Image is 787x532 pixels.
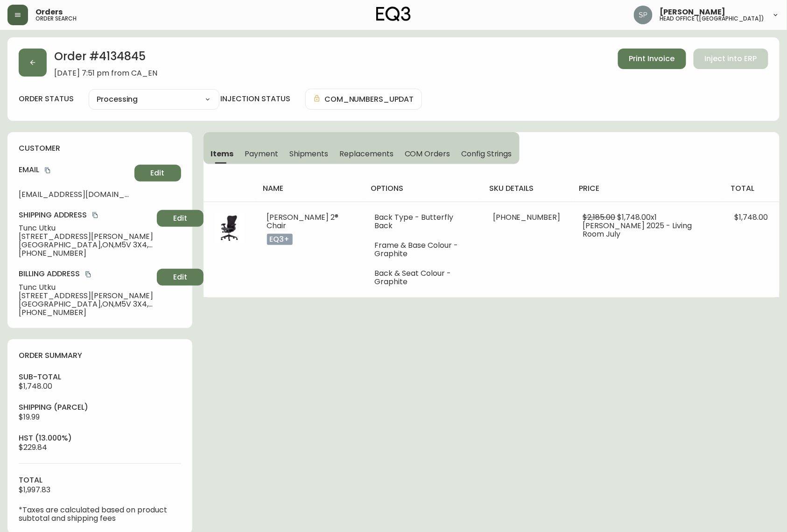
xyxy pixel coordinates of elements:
span: Tunc Utku [19,224,153,232]
span: COM Orders [405,149,450,159]
span: [PHONE_NUMBER] [19,308,153,317]
h5: head office ([GEOGRAPHIC_DATA]) [660,16,765,21]
span: Print Invoice [629,54,675,64]
span: [EMAIL_ADDRESS][DOMAIN_NAME] [19,190,131,199]
span: $229.84 [19,442,47,453]
li: Back Type - Butterfly Back [374,213,471,230]
span: $1,748.00 [19,381,52,392]
span: Edit [173,272,187,282]
button: copy [91,210,100,220]
span: $1,748.00 x 1 [618,212,657,223]
li: Frame & Base Colour - Graphite [374,241,471,258]
span: Edit [173,213,187,224]
h5: order search [35,16,77,21]
button: Edit [134,165,181,182]
span: [DATE] 7:51 pm from CA_EN [54,69,157,77]
span: [PERSON_NAME] 2® Chair [267,212,339,231]
span: [GEOGRAPHIC_DATA] , ON , M5V 3X4 , CA [19,241,153,249]
h4: injection status [220,94,290,104]
button: copy [43,166,52,175]
h4: order summary [19,350,181,361]
img: 15c5fd93-7af1-47e2-b26a-a01aa6ab64f1Optional[mirra-2-graphite-herman-miller-chair].jpg [215,213,245,243]
h4: name [263,183,356,194]
span: [GEOGRAPHIC_DATA] , ON , M5V 3X4 , CA [19,300,153,308]
p: *Taxes are calculated based on product subtotal and shipping fees [19,506,181,523]
button: Edit [157,269,204,286]
h4: sku details [489,183,564,194]
h4: Shipping ( Parcel ) [19,402,181,413]
h4: hst (13.000%) [19,433,181,443]
label: order status [19,94,74,104]
span: [PERSON_NAME] 2025 - Living Room July [583,220,692,239]
span: Replacements [339,149,393,159]
span: $2,185.00 [583,212,616,223]
span: [PHONE_NUMBER] [19,249,153,258]
span: Shipments [289,149,329,159]
span: $19.99 [19,412,40,422]
h4: total [731,183,772,194]
span: Items [211,149,234,159]
h2: Order # 4134845 [54,49,157,69]
span: Config Strings [461,149,512,159]
h4: Email [19,165,131,175]
img: logo [376,7,411,21]
span: [PERSON_NAME] [660,8,726,16]
button: copy [84,270,93,279]
img: 0cb179e7bf3690758a1aaa5f0aafa0b4 [634,6,653,24]
span: [STREET_ADDRESS][PERSON_NAME] [19,292,153,300]
span: [PHONE_NUMBER] [493,212,561,223]
span: $1,997.83 [19,484,50,495]
span: [STREET_ADDRESS][PERSON_NAME] [19,232,153,241]
span: $1,748.00 [735,212,768,223]
span: Orders [35,8,63,16]
button: Print Invoice [618,49,686,69]
h4: Billing Address [19,269,153,279]
h4: customer [19,143,181,154]
h4: price [579,183,716,194]
h4: Shipping Address [19,210,153,220]
h4: options [371,183,474,194]
p: eq3+ [267,234,293,245]
button: Edit [157,210,204,227]
span: Edit [151,168,165,178]
h4: sub-total [19,372,181,382]
h4: total [19,475,181,485]
li: Back & Seat Colour - Graphite [374,269,471,286]
span: Tunc Utku [19,283,153,292]
span: Payment [245,149,278,159]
